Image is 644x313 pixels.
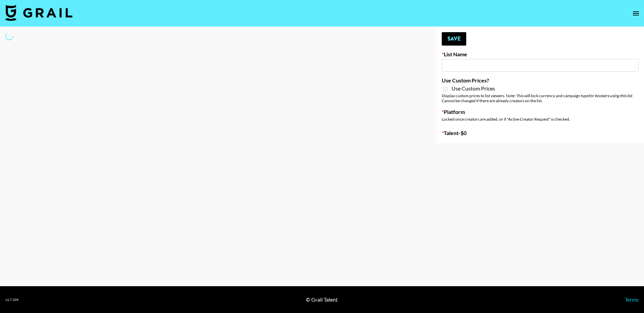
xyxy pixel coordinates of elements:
[442,51,639,58] label: List Name
[442,32,466,46] button: Save
[442,130,639,136] label: Talent - $ 0
[629,7,643,20] button: open drawer
[5,298,18,302] div: v 1.7.104
[451,85,495,92] span: Use Custom Prices
[625,296,639,303] a: Terms
[306,296,338,303] div: © Grail Talent
[442,109,639,115] label: Platform
[5,5,72,21] img: Grail Talent
[589,93,632,98] em: for bookers using this list
[442,117,639,122] div: Locked once creators are added, or if "Active Creator Request" is checked.
[442,77,639,84] label: Use Custom Prices?
[442,93,639,103] div: Display custom prices to list viewers. Note: This will lock currency and campaign type . Cannot b...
